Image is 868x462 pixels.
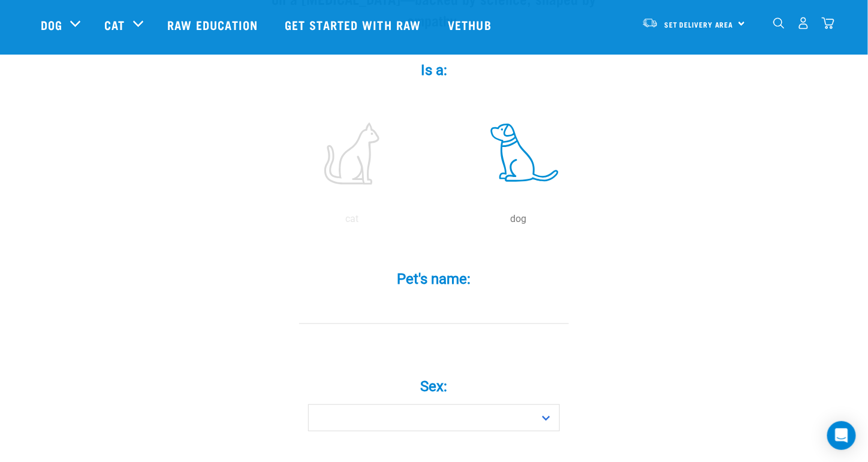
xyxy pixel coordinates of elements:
a: Vethub [436,1,507,49]
a: Dog [41,16,62,34]
a: Raw Education [155,1,273,49]
img: home-icon@2x.png [822,17,834,29]
img: van-moving.png [642,17,658,28]
div: Open Intercom Messenger [827,421,856,450]
p: cat [271,212,433,226]
label: Is a: [254,59,614,81]
label: Pet's name: [254,268,614,290]
a: Cat [104,16,125,34]
a: Get started with Raw [273,1,436,49]
p: dog [438,212,599,226]
span: Set Delivery Area [664,22,734,26]
img: home-icon-1@2x.png [773,17,785,29]
label: Sex: [254,376,614,397]
img: user.png [797,17,810,29]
